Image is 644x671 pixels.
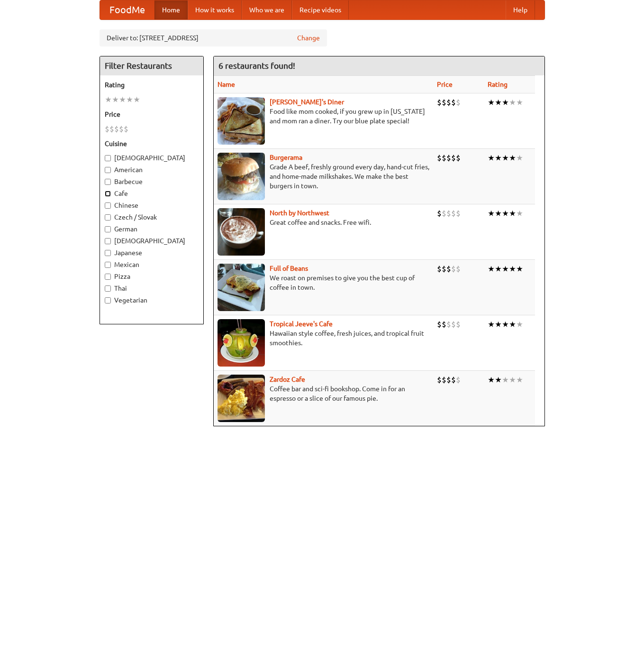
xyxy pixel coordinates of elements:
[270,376,305,383] a: Zardoz Cafe
[502,319,509,330] li: ★
[105,80,199,90] h5: Rating
[105,297,111,303] input: Vegetarian
[218,264,265,311] img: beans.jpg
[502,264,509,274] li: ★
[126,94,133,105] li: ★
[218,97,265,145] img: sallys.jpg
[105,274,111,280] input: Pizza
[456,208,461,219] li: $
[516,97,523,108] li: ★
[105,226,111,232] input: German
[270,209,329,217] a: North by Northwest
[218,218,429,227] p: Great coffee and snacks. Free wifi.
[516,208,523,219] li: ★
[488,375,495,385] li: ★
[437,153,442,163] li: $
[105,139,199,148] h5: Cuisine
[218,81,235,88] a: Name
[218,107,429,126] p: Food like mom cooked, if you grew up in [US_STATE] and mom ran a diner. Try our blue plate special!
[105,284,199,293] label: Thai
[218,375,265,422] img: zardoz.jpg
[446,319,451,330] li: $
[105,214,111,221] input: Czech / Slovak
[218,329,429,348] p: Hawaiian style coffee, fresh juices, and tropical fruit smoothies.
[218,273,429,292] p: We roast on premises to give you the best cup of coffee in town.
[456,153,461,163] li: $
[456,319,461,330] li: $
[188,0,242,19] a: How it works
[297,33,320,43] a: Change
[105,202,111,209] input: Chinese
[154,0,188,19] a: Home
[119,124,124,134] li: $
[509,208,516,219] li: ★
[488,81,508,88] a: Rating
[114,124,119,134] li: $
[451,97,456,108] li: $
[495,153,502,163] li: ★
[446,264,451,274] li: $
[105,236,199,246] label: [DEMOGRAPHIC_DATA]
[105,189,199,198] label: Cafe
[105,250,111,256] input: Japanese
[105,155,111,161] input: [DEMOGRAPHIC_DATA]
[105,262,111,268] input: Mexican
[100,29,327,46] div: Deliver to: [STREET_ADDRESS]
[270,98,344,106] b: [PERSON_NAME]'s Diner
[218,208,265,256] img: north.jpg
[105,212,199,222] label: Czech / Slovak
[105,224,199,234] label: German
[105,165,199,175] label: American
[442,319,446,330] li: $
[442,208,446,219] li: $
[437,208,442,219] li: $
[442,97,446,108] li: $
[100,56,203,75] h4: Filter Restaurants
[488,153,495,163] li: ★
[270,320,333,328] b: Tropical Jeeve's Cafe
[109,124,114,134] li: $
[506,0,535,19] a: Help
[502,208,509,219] li: ★
[437,375,442,385] li: $
[495,319,502,330] li: ★
[451,153,456,163] li: $
[100,0,154,19] a: FoodMe
[516,319,523,330] li: ★
[502,375,509,385] li: ★
[495,264,502,274] li: ★
[488,208,495,219] li: ★
[509,264,516,274] li: ★
[133,94,140,105] li: ★
[218,162,429,191] p: Grade A beef, freshly ground every day, hand-cut fries, and home-made milkshakes. We make the bes...
[124,124,128,134] li: $
[488,97,495,108] li: ★
[105,124,109,134] li: $
[442,153,446,163] li: $
[502,97,509,108] li: ★
[270,154,302,161] a: Burgerama
[437,97,442,108] li: $
[509,375,516,385] li: ★
[442,264,446,274] li: $
[105,248,199,257] label: Japanese
[509,97,516,108] li: ★
[105,153,199,163] label: [DEMOGRAPHIC_DATA]
[105,295,199,305] label: Vegetarian
[105,167,111,173] input: American
[516,153,523,163] li: ★
[488,319,495,330] li: ★
[451,375,456,385] li: $
[509,153,516,163] li: ★
[451,208,456,219] li: $
[495,208,502,219] li: ★
[270,265,308,272] a: Full of Beans
[242,0,292,19] a: Who we are
[509,319,516,330] li: ★
[516,264,523,274] li: ★
[495,375,502,385] li: ★
[218,384,429,403] p: Coffee bar and sci-fi bookshop. Come in for an espresso or a slice of our famous pie.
